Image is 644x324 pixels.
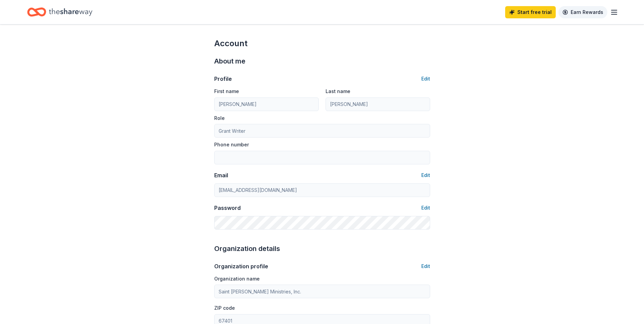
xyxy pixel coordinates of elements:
[421,262,430,270] button: Edit
[214,243,430,254] div: Organization details
[421,171,430,179] button: Edit
[27,4,92,20] a: Home
[214,56,430,67] div: About me
[214,88,239,95] label: First name
[214,275,260,282] label: Organization name
[505,6,556,18] a: Start free trial
[214,204,241,212] div: Password
[214,141,249,148] label: Phone number
[558,6,607,18] a: Earn Rewards
[214,75,232,83] div: Profile
[326,88,350,95] label: Last name
[214,305,235,311] label: ZIP code
[214,38,430,49] div: Account
[214,115,225,122] label: Role
[421,75,430,83] button: Edit
[421,204,430,212] button: Edit
[214,262,268,270] div: Organization profile
[214,171,228,179] div: Email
